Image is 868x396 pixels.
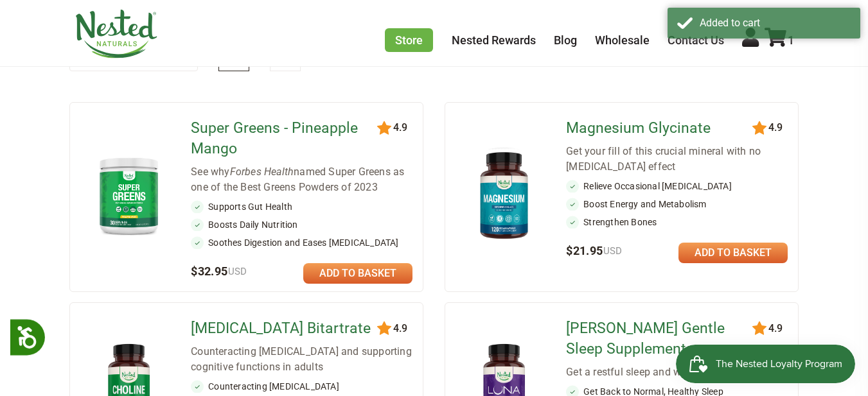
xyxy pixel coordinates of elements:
div: Counteracting [MEDICAL_DATA] and supporting cognitive functions in adults [191,344,412,375]
img: Nested Naturals [75,10,158,58]
em: Forbes Health [230,166,294,178]
li: Soothes Digestion and Eases [MEDICAL_DATA] [191,236,412,249]
div: Get your fill of this crucial mineral with no [MEDICAL_DATA] effect [566,144,788,175]
li: Counteracting [MEDICAL_DATA] [191,380,412,393]
a: Super Greens - Pineapple Mango [191,118,379,159]
li: Relieve Occasional [MEDICAL_DATA] [566,180,788,193]
div: See why named Super Greens as one of the Best Greens Powders of 2023 [191,164,412,195]
div: Get a restful sleep and wake up refreshed [566,365,788,380]
a: [PERSON_NAME] Gentle Sleep Supplement [566,318,754,359]
li: Supports Gut Health [191,200,412,213]
li: Strengthen Bones [566,216,788,228]
div: Added to cart [700,17,851,29]
span: USD [228,266,247,277]
span: 1 [788,33,794,47]
a: [MEDICAL_DATA] Bitartrate [191,318,379,339]
span: $32.95 [191,264,247,278]
span: USD [603,245,623,257]
li: Boost Energy and Metabolism [566,198,788,211]
iframe: Button to open loyalty program pop-up [676,345,855,383]
img: Super Greens - Pineapple Mango [91,151,168,240]
a: Wholesale [595,33,650,47]
a: Magnesium Glycinate [566,118,754,139]
img: Magnesium Glycinate [466,146,543,245]
a: Contact Us [668,33,724,47]
a: Blog [554,33,577,47]
span: $21.95 [566,244,623,257]
a: Store [385,28,433,52]
li: Boosts Daily Nutrition [191,218,412,231]
a: Nested Rewards [452,33,536,47]
a: 1 [765,33,794,47]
